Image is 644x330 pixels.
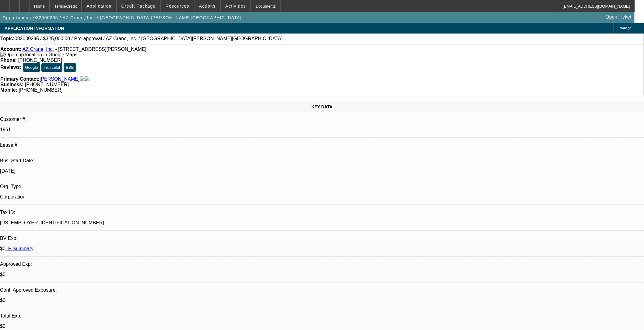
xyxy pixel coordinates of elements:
a: Open Ticket [603,12,634,22]
strong: Topic: [0,36,15,41]
strong: Business: [0,82,23,87]
a: View Google Maps [0,52,77,57]
a: LP Summary [5,246,33,251]
strong: Primary Contact: [0,76,40,82]
button: Activities [221,0,251,12]
button: BBB [64,63,76,72]
span: Opportunity / 082000295 / AZ Crane, Inc. / [GEOGRAPHIC_DATA][PERSON_NAME][GEOGRAPHIC_DATA] [2,15,242,20]
a: AZ Crane, Inc. [23,47,54,52]
span: [PHONE_NUMBER] [25,82,69,87]
span: Actions [199,4,216,9]
a: [PERSON_NAME] [40,76,80,82]
span: Resources [166,4,189,9]
button: Trustpilot [41,63,62,72]
strong: Mobile: [0,87,17,93]
strong: Phone: [0,58,17,63]
img: Open up location in Google Maps [0,52,77,58]
span: - [STREET_ADDRESS][PERSON_NAME] [55,47,147,52]
strong: Reviews: [0,65,21,70]
button: Resources [161,0,194,12]
strong: Account: [0,47,21,52]
span: Application [86,4,111,9]
button: Actions [194,0,220,12]
button: Application [82,0,116,12]
span: Activities [226,4,246,9]
img: linkedin-icon.png [85,76,89,82]
span: Manage [620,26,631,30]
span: Credit Package [121,4,156,9]
span: KEY DATA [311,104,332,109]
span: [PHONE_NUMBER] [18,58,62,63]
span: [PHONE_NUMBER] [19,87,62,93]
button: Credit Package [117,0,160,12]
img: facebook-icon.png [80,76,85,82]
span: APPLICATION INFORMATION [5,26,64,31]
button: Google [23,63,40,72]
span: 082000295 / $325,000.00 / Pre-approval / AZ Crane, Inc. / [GEOGRAPHIC_DATA][PERSON_NAME][GEOGRAPH... [15,36,283,41]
